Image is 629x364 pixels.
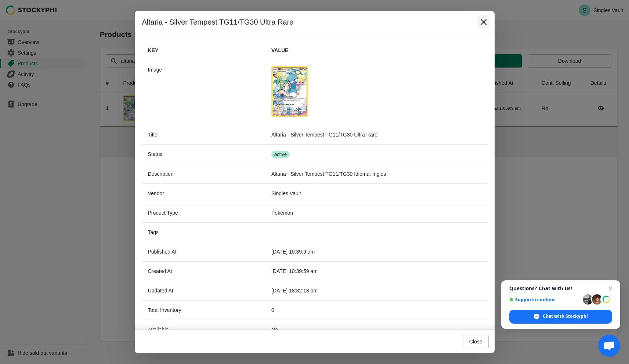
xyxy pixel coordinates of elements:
[142,17,470,27] h2: Altaria - Silver Tempest TG11/TG30 Ultra Rare
[142,183,266,203] th: Vendor
[142,60,266,125] th: Image
[265,41,487,60] th: Value
[463,335,489,348] button: Close
[265,261,487,281] td: [DATE] 10:39:59 am
[142,320,266,339] th: Available
[142,281,266,300] th: Updated At
[271,66,308,117] img: altaria.jpg
[509,297,580,302] span: Support is online
[142,144,266,164] th: Status
[265,300,487,320] td: 0
[265,183,487,203] td: Singles Vault
[265,242,487,261] td: [DATE] 10:39:9 am
[271,170,481,178] div: Altaria - Silver Tempest TG11/TG30 Idioma: Inglés
[543,313,588,320] span: Chat with Stockyphi
[271,151,290,158] span: active
[265,320,487,339] td: No
[509,310,612,324] span: Chat with Stockyphi
[477,15,490,29] button: Close
[142,41,266,60] th: Key
[469,339,482,345] span: Close
[142,300,266,320] th: Total Inventory
[142,261,266,281] th: Created At
[509,285,612,291] span: Questions? Chat with us!
[598,335,620,357] a: Open chat
[142,203,266,222] th: Product Type
[142,242,266,261] th: Published At
[142,164,266,183] th: Description
[142,222,266,242] th: Tags
[265,203,487,222] td: Pokémon
[265,125,487,144] td: Altaria - Silver Tempest TG11/TG30 Ultra Rare
[265,281,487,300] td: [DATE] 18:32:18 pm
[142,125,266,144] th: Title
